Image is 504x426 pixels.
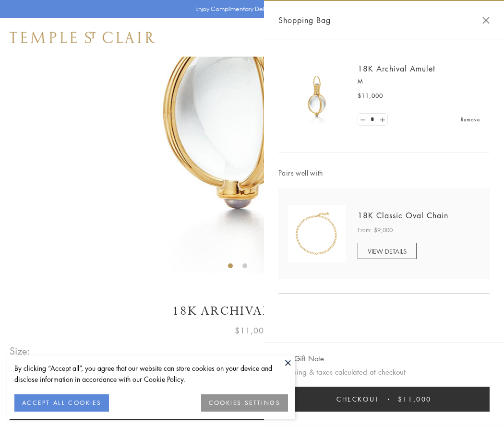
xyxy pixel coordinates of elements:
[358,77,480,86] p: M
[278,353,324,365] button: Add Gift Note
[278,14,331,26] span: Shopping Bag
[278,366,490,378] p: Shipping & taxes calculated at checkout
[278,387,490,412] button: Checkout $11,000
[10,343,31,359] span: Size:
[195,4,304,14] p: Enjoy Complimentary Delivery & Returns
[288,205,346,262] img: N88865-OV18
[10,303,494,319] h1: 18K Archival Amulet
[358,63,435,74] a: 18K Archival Amulet
[358,243,417,259] a: VIEW DETAILS
[358,225,393,235] span: From: $9,000
[398,394,432,404] span: $11,000
[278,167,490,178] span: Pairs well with
[482,17,490,24] button: Close Shopping Bag
[377,114,387,126] a: Set quantity to 2
[14,394,109,412] button: ACCEPT ALL COOKIES
[358,114,368,126] a: Set quantity to 0
[368,247,407,256] span: VIEW DETAILS
[358,91,383,101] span: $11,000
[288,67,346,125] img: 18K Archival Amulet
[461,114,480,125] a: Remove
[336,394,379,404] span: Checkout
[14,363,288,385] div: By clicking “Accept all”, you agree that our website can store cookies on your device and disclos...
[201,394,288,412] button: COOKIES SETTINGS
[10,32,155,43] img: Temple St. Clair
[235,324,269,337] span: $11,000
[358,210,448,221] a: 18K Classic Oval Chain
